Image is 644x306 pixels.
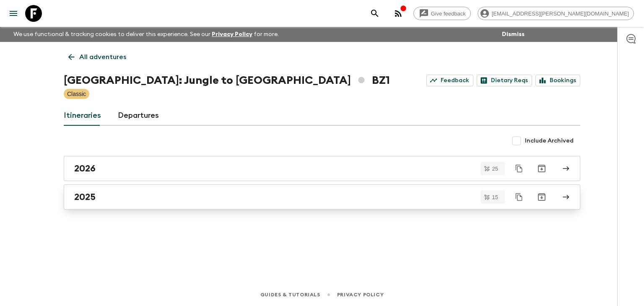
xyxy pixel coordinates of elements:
[533,189,550,205] button: Archive
[64,106,101,126] a: Itineraries
[487,10,634,17] span: [EMAIL_ADDRESS][PERSON_NAME][DOMAIN_NAME]
[64,49,131,65] a: All adventures
[535,75,580,86] a: Bookings
[67,90,86,98] p: Classic
[260,290,320,299] a: Guides & Tutorials
[477,75,532,86] a: Dietary Reqs
[500,29,527,40] button: Dismiss
[478,7,634,20] div: [EMAIL_ADDRESS][PERSON_NAME][DOMAIN_NAME]
[426,75,473,86] a: Feedback
[212,31,252,37] a: Privacy Policy
[487,194,503,200] span: 15
[5,5,22,22] button: menu
[337,290,384,299] a: Privacy Policy
[512,161,527,176] button: Duplicate
[10,27,282,42] p: We use functional & tracking cookies to deliver this experience. See our for more.
[413,7,471,20] a: Give feedback
[512,189,527,205] button: Duplicate
[64,156,580,181] a: 2026
[487,166,503,171] span: 25
[64,184,580,210] a: 2025
[426,10,470,17] span: Give feedback
[525,137,574,145] span: Include Archived
[366,5,383,22] button: search adventures
[79,52,126,62] p: All adventures
[64,72,390,89] h1: [GEOGRAPHIC_DATA]: Jungle to [GEOGRAPHIC_DATA] BZ1
[533,160,550,177] button: Archive
[74,192,96,202] h2: 2025
[118,106,159,126] a: Departures
[74,163,96,174] h2: 2026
